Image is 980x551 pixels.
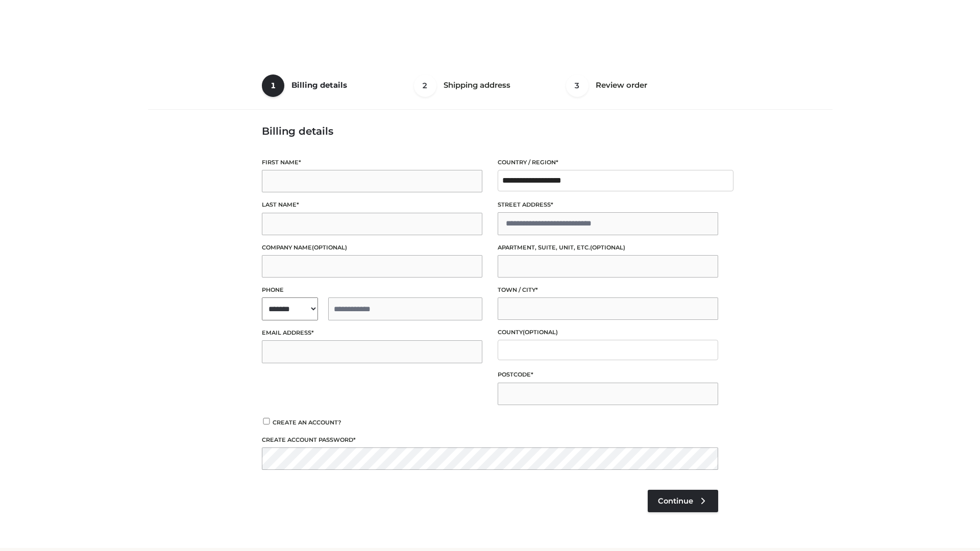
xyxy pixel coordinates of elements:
span: Shipping address [444,80,510,90]
label: Email address [262,328,482,338]
label: Country / Region [498,158,718,167]
label: Postcode [498,370,718,380]
span: (optional) [523,329,558,336]
label: Apartment, suite, unit, etc. [498,243,718,253]
a: Continue [648,490,718,512]
input: Create an account? [262,418,271,424]
label: Company name [262,243,482,253]
h3: Billing details [262,125,718,137]
label: Street address [498,200,718,210]
span: Review order [596,80,647,90]
span: Create an account? [273,419,341,426]
label: County [498,328,718,337]
span: Billing details [291,80,347,90]
span: Continue [658,496,693,506]
label: Create account password [262,435,718,445]
span: (optional) [590,244,625,251]
label: Phone [262,285,482,295]
label: Last name [262,200,482,210]
span: (optional) [312,244,347,251]
label: First name [262,158,482,167]
span: 3 [566,74,589,97]
span: 1 [262,74,284,97]
label: Town / City [498,285,718,295]
span: 2 [414,74,436,97]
